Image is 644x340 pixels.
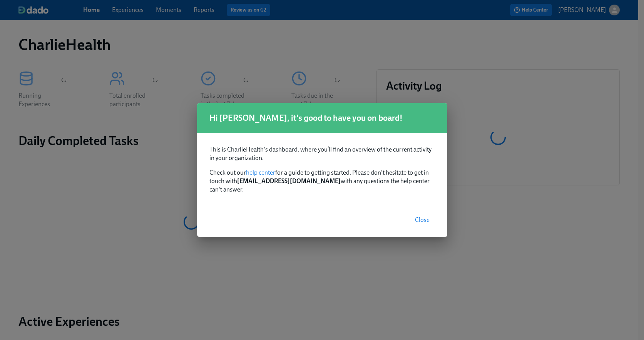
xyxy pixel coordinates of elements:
p: This is CharlieHealth's dashboard, where you’ll find an overview of the current activity in your ... [209,145,435,162]
h1: Hi [PERSON_NAME], it's good to have you on board! [209,112,435,124]
button: Close [410,212,435,228]
span: Close [415,216,430,224]
strong: [EMAIL_ADDRESS][DOMAIN_NAME] [237,177,341,185]
a: help center [246,169,275,176]
div: Check out our for a guide to getting started. Please don't hesitate to get in touch with with any... [197,133,447,203]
